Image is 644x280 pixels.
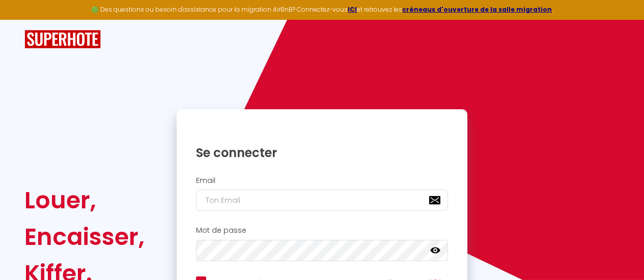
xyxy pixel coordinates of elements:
[24,219,145,255] div: Encaisser,
[24,30,101,49] img: SuperHote logo
[196,145,449,161] h1: Se connecter
[196,190,449,211] input: Ton Email
[196,226,449,235] h2: Mot de passe
[348,5,357,14] a: ICI
[196,176,449,185] h2: Email
[402,5,552,14] a: créneaux d'ouverture de la salle migration
[24,182,145,219] div: Louer,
